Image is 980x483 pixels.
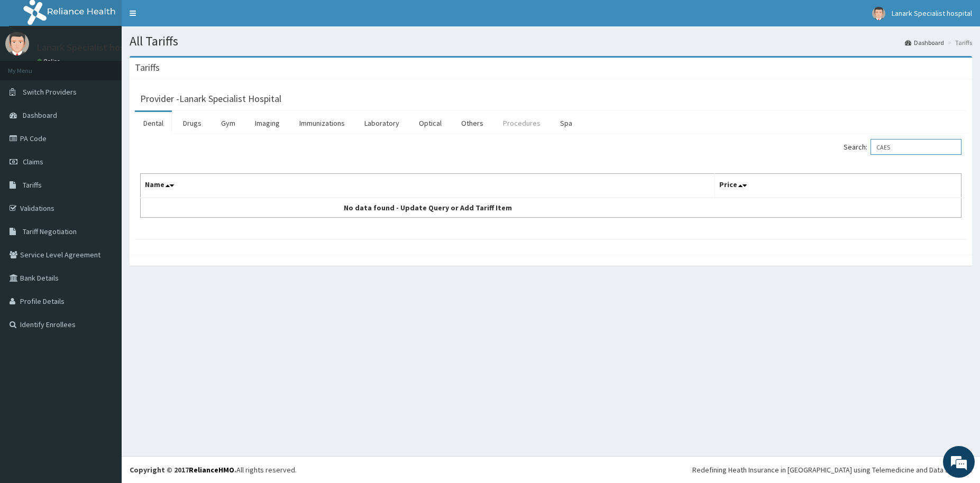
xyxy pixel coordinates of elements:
[356,112,408,134] a: Laboratory
[20,53,43,79] img: d_794563401_company_1708531726252_794563401
[23,157,43,166] span: Claims
[130,34,972,48] h1: All Tariffs
[141,198,715,218] td: No data found - Update Query or Add Tariff Item
[844,139,961,155] label: Search:
[453,112,492,134] a: Others
[945,38,972,47] li: Tariffs
[552,112,581,134] a: Spa
[410,112,450,134] a: Optical
[23,87,77,97] span: Switch Providers
[173,5,199,31] div: Minimize live chat window
[5,289,202,326] textarea: Type your message and hit 'Enter'
[692,465,972,475] div: Redefining Heath Insurance in [GEOGRAPHIC_DATA] using Telemedicine and Data Science!
[37,43,143,52] p: Lanark Specialist hospital
[122,456,980,483] footer: All rights reserved.
[141,174,715,198] th: Name
[37,58,62,65] a: Online
[494,112,549,134] a: Procedures
[213,112,244,134] a: Gym
[715,174,961,198] th: Price
[175,112,210,134] a: Drugs
[135,112,172,134] a: Dental
[872,7,885,20] img: User Image
[23,180,42,190] span: Tariffs
[140,94,281,104] h3: Provider - Lanark Specialist Hospital
[61,133,146,240] span: We're online!
[189,465,234,475] a: RelianceHMO
[55,59,178,73] div: Chat with us now
[5,32,29,55] img: User Image
[246,112,288,134] a: Imaging
[130,465,236,475] strong: Copyright © 2017 .
[291,112,353,134] a: Immunizations
[23,110,57,120] span: Dashboard
[135,63,160,72] h3: Tariffs
[23,227,77,236] span: Tariff Negotiation
[892,8,972,18] span: Lanark Specialist hospital
[871,139,961,155] input: Search:
[905,38,944,47] a: Dashboard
